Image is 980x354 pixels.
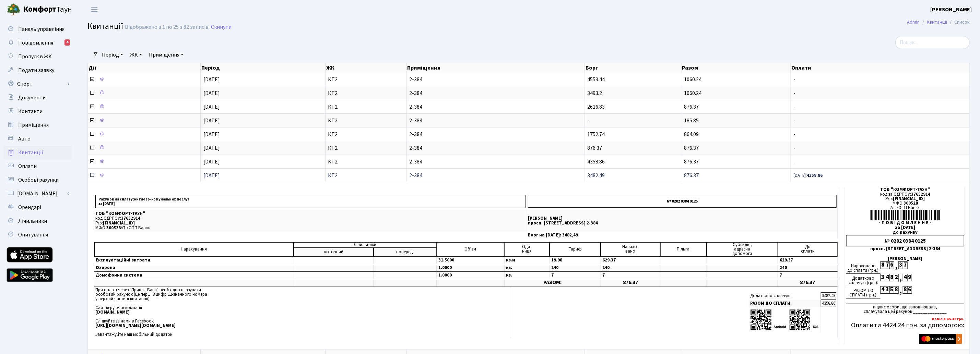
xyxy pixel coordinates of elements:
span: КТ2 [328,104,404,110]
span: 2-384 [410,159,582,164]
td: Домофонна система [94,271,294,279]
a: Документи [3,91,72,105]
p: Р/р: [95,221,526,225]
h5: Оплатити 4424.24 грн. за допомогою: [846,321,964,329]
span: Таун [23,4,72,15]
div: 5 [889,286,894,294]
span: КТ2 [328,145,404,151]
td: кв.м [504,256,550,264]
span: [DATE] [203,117,220,124]
td: 876.37 [778,279,838,286]
a: Квитанції [927,19,947,26]
span: [FINANCIAL_ID] [893,196,925,202]
span: 876.37 [684,103,699,111]
span: 876.37 [684,158,699,166]
td: 240 [601,264,660,271]
div: до рахунку [846,230,964,235]
a: Повідомлення4 [3,36,72,50]
div: 2 [894,274,898,281]
td: Субсидія, адресна допомога [707,242,778,256]
a: [DOMAIN_NAME] [3,187,72,200]
span: Квитанції [87,20,123,32]
a: Контакти [3,105,72,118]
span: 2-384 [410,77,582,82]
p: ТОВ "КОМФОРТ-ТАУН" [95,211,526,216]
td: Пільга [660,242,707,256]
span: 864.09 [684,131,699,138]
span: 1060.24 [684,76,701,83]
img: apps-qrcodes.png [750,309,819,331]
th: Борг [585,63,682,73]
span: Документи [18,94,46,101]
span: - [793,90,967,96]
td: 7 [550,271,601,279]
td: При оплаті через "Приват-Банк" необхідно вказувати особовий рахунок (це перші 8 цифр 12-значного ... [94,286,511,338]
p: Борг на [DATE]: 3482,49 [528,233,837,237]
span: 37652914 [911,191,930,197]
a: Admin [907,19,920,26]
span: - [793,145,967,151]
span: 2-384 [410,118,582,123]
span: - [793,118,967,123]
div: 6 [907,286,912,294]
td: кв. [504,264,550,271]
span: - [793,132,967,137]
span: Лічильники [18,217,47,225]
b: Комісія: 65.38 грн. [932,316,964,321]
td: Об'єм [436,242,504,256]
div: 4 [903,274,907,281]
input: Пошук... [895,36,970,49]
a: Оплати [3,159,72,173]
div: 4 [881,286,885,294]
a: Авто [3,132,72,146]
p: Рахунок на сплату житлово-комунальних послуг за [DATE] [95,195,526,208]
div: 3 [885,286,889,294]
span: - [793,77,967,82]
td: 629.37 [778,256,838,264]
b: Комфорт [23,4,56,15]
span: 2-384 [410,104,582,110]
div: 8 [881,261,885,269]
span: [DATE] [203,76,220,83]
th: Оплати [791,63,970,73]
span: 2-384 [410,132,582,137]
div: Додатково сплачую (грн.): [846,274,881,286]
small: [DATE]: [793,172,823,179]
div: 7 [885,261,889,269]
td: 4358.86 [821,300,836,307]
div: 6 [889,261,894,269]
span: КТ2 [328,77,404,82]
span: 2-384 [410,173,582,178]
span: Авто [18,135,31,143]
td: РАЗОМ: [504,279,601,286]
span: 4358.86 [588,158,605,166]
td: 19.98 [550,256,601,264]
span: Подати заявку [18,66,54,74]
td: Лічильники [294,242,436,248]
span: КТ2 [328,118,404,123]
span: - [588,117,590,124]
span: 876.37 [684,144,699,152]
td: 1.0000 [436,271,504,279]
td: Експлуатаційні витрати [94,256,294,264]
span: 2616.83 [588,103,605,111]
a: Опитування [3,228,72,242]
div: , [898,274,903,282]
div: 4 [885,274,889,281]
span: 37652914 [121,215,140,221]
div: МФО: [846,201,964,206]
div: 8 [889,274,894,281]
a: Орендарі [3,200,72,214]
span: КТ2 [328,90,404,96]
span: Повідомлення [18,39,53,47]
span: 300528 [904,200,918,206]
td: 31.5000 [436,256,504,264]
span: [DATE] [203,103,220,111]
td: Нарахо- вано [601,242,660,256]
td: Охорона [94,264,294,271]
td: 3482.49 [821,292,836,300]
a: Спорт [3,77,72,91]
td: 240 [778,264,838,271]
span: 3493.2 [588,89,602,97]
div: код за ЄДРПОУ: [846,192,964,197]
